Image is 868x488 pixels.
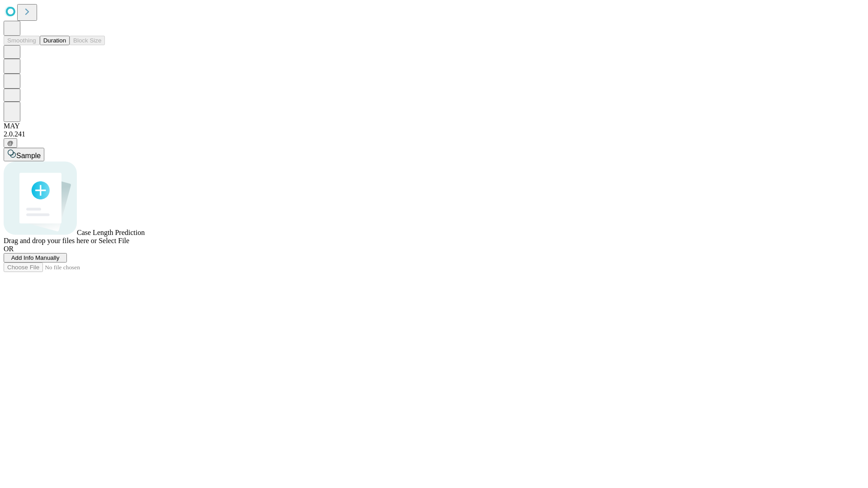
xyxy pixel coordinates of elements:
[11,254,60,261] span: Add Info Manually
[7,140,14,146] span: @
[16,152,41,160] span: Sample
[4,245,14,253] span: OR
[77,229,145,236] span: Case Length Prediction
[70,36,105,45] button: Block Size
[4,122,864,130] div: MAY
[4,130,864,138] div: 2.0.241
[4,148,44,161] button: Sample
[4,36,40,45] button: Smoothing
[99,237,129,244] span: Select File
[4,237,97,244] span: Drag and drop your files here or
[40,36,70,45] button: Duration
[4,253,67,263] button: Add Info Manually
[4,138,17,148] button: @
